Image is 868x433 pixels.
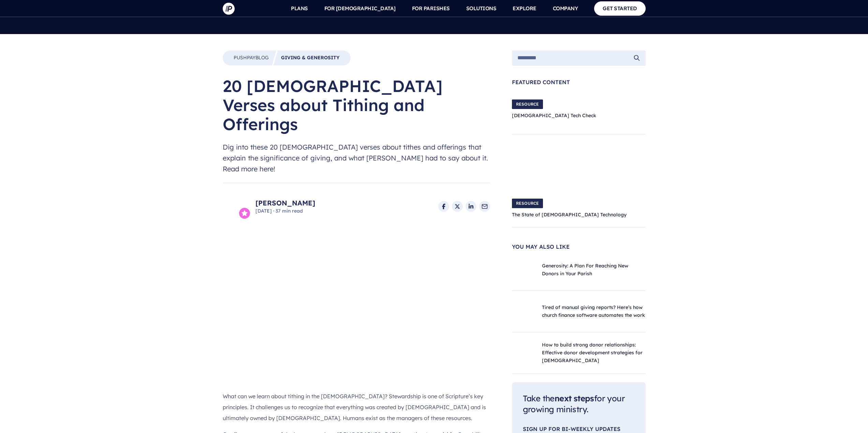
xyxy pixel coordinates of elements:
a: The State of [DEMOGRAPHIC_DATA] Technology [512,212,627,218]
img: Church Tech Check Blog Hero Image [613,93,646,126]
p: What can we learn about tithing in the [DEMOGRAPHIC_DATA]? Stewardship is one of Scripture’s key ... [223,391,490,423]
a: GET STARTED [594,1,646,15]
img: David Royall [223,194,247,219]
span: next steps [555,393,594,403]
span: Pushpay [234,55,255,61]
h1: 20 [DEMOGRAPHIC_DATA] Verses about Tithing and Offerings [223,76,490,134]
span: RESOURCE [512,199,543,208]
a: Share on X [452,201,463,212]
a: Generosity: A Plan For Reaching New Donors in Your Parish [542,263,628,277]
p: SIGN UP FOR Bi-Weekly Updates [523,426,635,432]
a: Share via Email [479,201,490,212]
span: Take the for your growing ministry. [523,393,625,415]
a: [PERSON_NAME] [255,198,315,208]
a: [DEMOGRAPHIC_DATA] Tech Check [512,112,596,119]
span: Featured Content [512,79,646,85]
span: · [273,208,274,214]
a: Share on LinkedIn [466,201,476,212]
a: Giving & Generosity [281,55,340,61]
a: Share on Facebook [438,201,449,212]
a: Tired of manual giving reports? Here’s how church finance software automates the work [542,304,645,318]
span: You May Also Like [512,244,646,249]
a: PushpayBlog [234,55,269,61]
span: RESOURCE [512,99,543,109]
span: [DATE] 37 min read [255,208,315,215]
a: How to build strong donor relationships: Effective donor development strategies for [DEMOGRAPHIC_... [542,342,643,364]
span: Dig into these 20 [DEMOGRAPHIC_DATA] verses about tithes and offerings that explain the significa... [223,142,490,174]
